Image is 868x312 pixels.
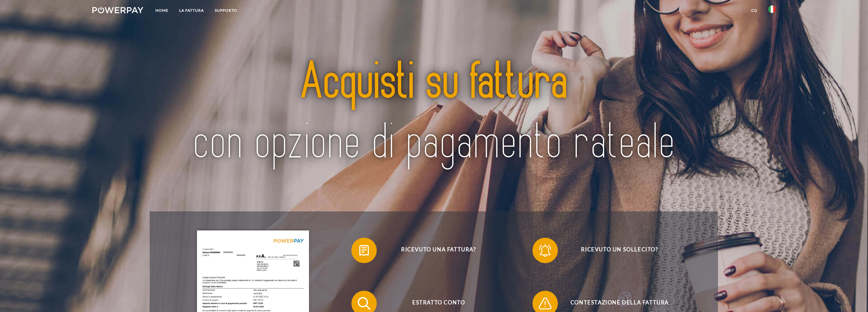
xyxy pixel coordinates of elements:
[542,238,697,263] span: Ricevuto un sollecito?
[768,5,776,13] img: it
[174,5,209,16] a: LA FATTURA
[356,242,372,258] img: qb_bill.svg
[351,238,516,263] button: Ricevuto una fattura?
[356,295,372,311] img: qb_search.svg
[361,238,516,263] span: Ricevuto una fattura?
[92,7,143,13] img: logo-powerpay-white.svg
[537,242,553,258] img: qb_bell.svg
[183,31,685,195] img: title-powerpay_it.svg
[532,238,697,263] button: Ricevuto un sollecito?
[209,5,243,16] a: Supporto
[150,5,174,16] a: Home
[746,5,763,16] a: CG
[537,295,553,311] img: qb_warning.svg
